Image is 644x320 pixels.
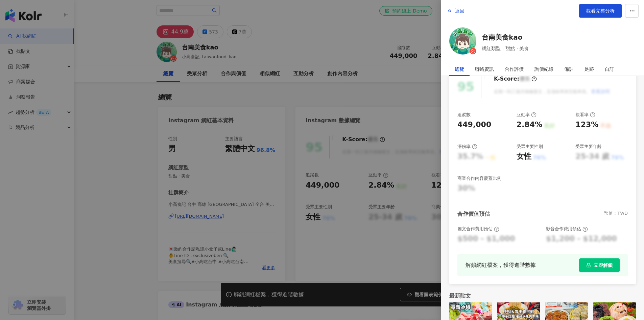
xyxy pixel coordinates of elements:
div: 2.84% [517,120,542,130]
div: 449,000 [457,120,491,130]
div: 幣值：TWD [604,210,628,218]
span: lock [586,263,591,268]
div: 女性 [517,151,531,162]
img: KOL Avatar [449,27,476,55]
div: 足跡 [585,62,594,76]
div: 合作評價 [505,62,524,76]
div: 商業合作內容覆蓋比例 [457,175,501,182]
div: 互動率 [517,112,536,118]
div: K-Score : [494,75,537,83]
div: 影音合作費用預估 [546,226,588,232]
div: 圖文合作費用預估 [457,226,499,232]
span: 網紅類型：甜點 · 美食 [482,45,529,52]
a: 台南美食kao [482,33,529,42]
span: 立即解鎖 [594,262,613,268]
div: 受眾主要性別 [517,144,543,150]
div: 最新貼文 [449,292,636,300]
div: 追蹤數 [457,112,471,118]
div: 受眾主要年齡 [575,144,602,150]
div: 觀看率 [575,112,595,118]
button: 返回 [447,4,465,18]
div: 合作價值預估 [457,210,490,218]
a: 觀看完整分析 [579,4,622,18]
span: 返回 [455,8,464,14]
div: 自訂 [605,62,614,76]
div: 聯絡資訊 [475,62,494,76]
div: 123% [575,120,598,130]
div: 詢價紀錄 [534,62,553,76]
a: KOL Avatar [449,27,476,57]
button: 立即解鎖 [579,258,620,272]
div: 解鎖網紅檔案，獲得進階數據 [466,261,536,269]
div: 備註 [564,62,574,76]
div: 總覽 [455,62,464,76]
span: 觀看完整分析 [586,8,615,14]
div: 漲粉率 [457,144,477,150]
